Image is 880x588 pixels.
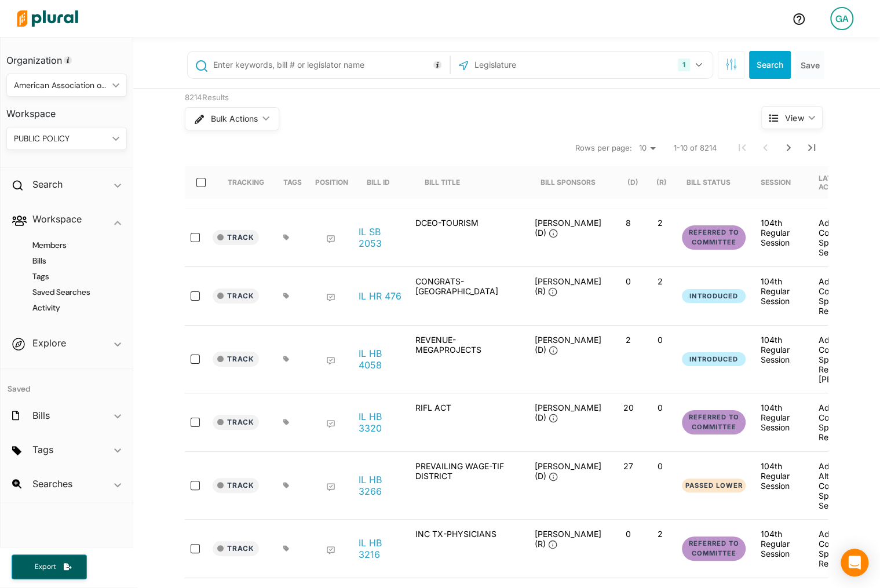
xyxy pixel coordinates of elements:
p: 8 [617,218,640,228]
input: select-row-state-il-104th-hb3266 [191,481,200,490]
h4: Tags [18,271,121,282]
a: IL HB 3320 [359,411,403,434]
p: 2 [649,218,671,228]
input: select-row-state-il-104th-hr476 [191,291,200,301]
div: 104th Regular Session [761,529,800,558]
div: 104th Regular Session [761,276,800,306]
p: 2 [649,529,671,539]
a: IL HB 3266 [359,474,403,497]
a: IL HB 4058 [359,348,403,371]
input: select-row-state-il-104th-hb3216 [191,544,200,553]
div: Add Position Statement [326,546,335,555]
div: Position [315,178,348,187]
div: Added as Alternate Co-Sponsor Sen. [PERSON_NAME] [809,461,867,510]
a: Bills [18,255,121,266]
button: Referred to Committee [682,225,746,250]
div: CONGRATS-[GEOGRAPHIC_DATA] [410,276,525,316]
div: Added Co-Sponsor Rep. [PERSON_NAME] [809,529,867,568]
div: Session [761,166,801,199]
div: INC TX-PHYSICIANS [410,529,525,568]
div: Tooltip anchor [63,55,73,65]
div: Add Position Statement [326,483,335,492]
a: Activity [18,302,121,313]
input: select-row-state-il-104th-hb3320 [191,418,200,427]
div: Added Co-Sponsor Rep. [PERSON_NAME] [809,335,867,384]
span: Bulk Actions [211,115,258,123]
div: PREVAILING WAGE-TIF DISTRICT [410,461,525,510]
div: Add tags [283,545,290,552]
h2: Bills [32,409,50,422]
button: Passed Lower [682,479,746,493]
div: Latest Action [819,166,858,199]
a: GA [821,2,863,35]
button: Referred to Committee [682,536,746,561]
p: 0 [649,335,671,345]
button: Next Page [777,136,800,159]
input: select-row-state-il-104th-sb2053 [191,233,200,242]
button: First Page [731,136,754,159]
p: 2 [649,276,671,286]
h2: Searches [32,477,72,490]
button: Introduced [682,352,746,367]
p: 27 [617,461,640,471]
div: Bill Title [425,166,470,199]
a: IL HB 3216 [359,537,403,560]
div: American Association of Public Policy Professionals [14,79,108,92]
div: GA [830,7,853,30]
input: Legislature [473,54,597,76]
a: IL HR 476 [359,290,401,302]
button: Introduced [682,289,746,304]
span: View [785,112,804,124]
div: Bill ID [367,178,390,187]
div: 104th Regular Session [761,403,800,432]
div: (R) [656,166,667,199]
button: Search [749,51,791,79]
div: Add Position Statement [326,235,335,244]
div: Add tags [283,419,290,426]
span: [PERSON_NAME] (R) [535,529,601,549]
span: 1-10 of 8214 [674,143,717,154]
button: Referred to Committee [682,410,746,434]
span: [PERSON_NAME] (D) [535,403,601,422]
div: Tracking [228,178,264,187]
div: RIFL ACT [410,403,525,442]
div: (R) [656,178,667,187]
button: Export [12,554,87,579]
p: 0 [649,403,671,412]
button: Save [795,51,824,79]
div: Bill Title [425,178,460,187]
input: select-row-state-il-104th-hb4058 [191,355,200,364]
div: Tooltip anchor [432,60,443,70]
input: select-all-rows [196,178,206,187]
div: 8214 Results [185,92,718,104]
h3: Organization [6,43,127,69]
span: [PERSON_NAME] (D) [535,218,601,238]
button: Track [213,478,259,493]
button: Track [213,415,259,430]
h4: Saved [1,369,133,397]
button: Track [213,541,259,556]
div: Add tags [283,356,290,363]
button: Track [213,288,259,304]
a: Saved Searches [18,287,121,298]
span: [PERSON_NAME] (R) [535,276,601,296]
p: 20 [617,403,640,412]
button: Track [213,230,259,245]
div: Bill Status [687,178,731,187]
div: 1 [678,59,690,71]
div: (D) [627,178,638,187]
div: Added Co-Sponsor Rep. [PERSON_NAME] [809,403,867,442]
span: [PERSON_NAME] (D) [535,335,601,355]
h2: Explore [32,337,66,349]
div: Bill Status [687,166,741,199]
h2: Workspace [32,213,82,225]
div: Tracking [228,166,264,199]
a: Members [18,240,121,251]
div: (D) [627,166,638,199]
div: Add tags [283,482,290,489]
div: Latest Action [819,174,858,191]
button: Track [213,352,259,367]
span: Search Filters [725,59,737,68]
